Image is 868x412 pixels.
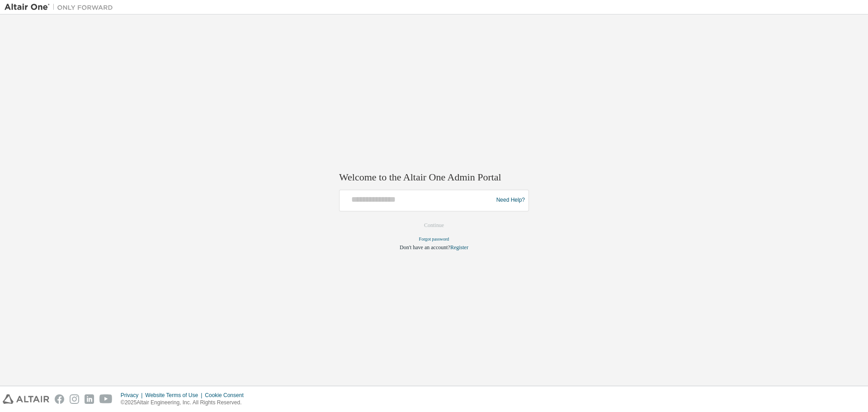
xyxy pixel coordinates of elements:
a: Forgot password [419,237,449,242]
img: altair_logo.svg [3,394,49,404]
img: facebook.svg [55,394,64,404]
div: Privacy [121,392,145,399]
img: Altair One [5,3,118,12]
img: instagram.svg [70,394,79,404]
div: Website Terms of Use [145,392,205,399]
img: linkedin.svg [85,394,94,404]
div: Cookie Consent [205,392,249,399]
span: Don't have an account? [400,244,450,251]
img: youtube.svg [99,394,113,404]
p: © 2025 Altair Engineering, Inc. All Rights Reserved. [121,399,249,407]
a: Register [450,244,468,251]
h2: Welcome to the Altair One Admin Portal [339,171,529,184]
